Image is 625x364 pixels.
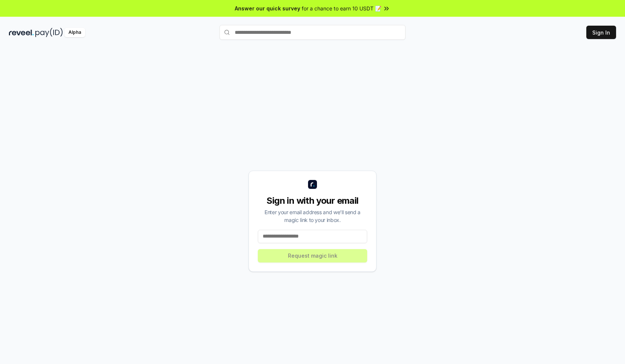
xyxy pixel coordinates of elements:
[64,28,85,37] div: Alpha
[235,4,300,12] span: Answer our quick survey
[9,28,34,37] img: reveel_dark
[258,195,367,207] div: Sign in with your email
[586,26,616,39] button: Sign In
[258,208,367,224] div: Enter your email address and we’ll send a magic link to your inbox.
[308,180,317,189] img: logo_small
[35,28,63,37] img: pay_id
[302,4,381,12] span: for a chance to earn 10 USDT 📝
